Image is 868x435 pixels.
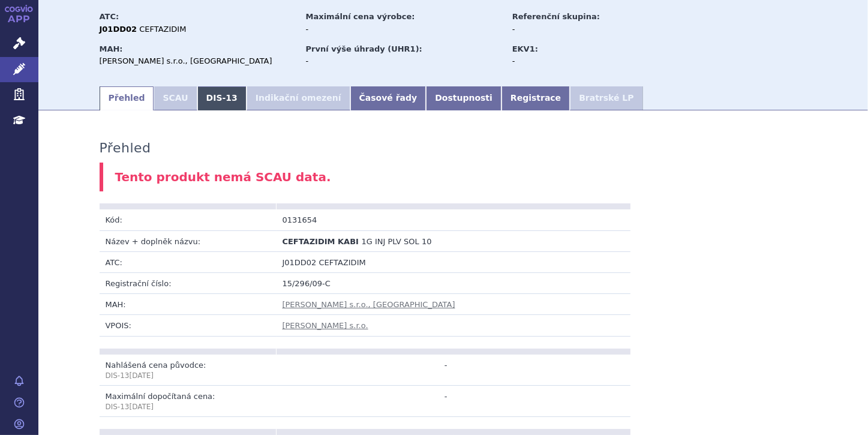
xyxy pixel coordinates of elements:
[277,385,453,416] td: -
[197,86,247,110] a: DIS-13
[283,300,455,309] a: [PERSON_NAME] s.r.o., [GEOGRAPHIC_DATA]
[283,321,368,330] a: [PERSON_NAME] s.r.o.
[306,44,422,53] strong: První výše úhrady (UHR1):
[277,273,630,294] td: 15/296/09-C
[319,258,366,267] span: CEFTAZIDIM
[100,12,119,21] strong: ATC:
[100,355,277,386] td: Nahlášená cena původce:
[100,230,277,251] td: Název + doplněk názvu:
[100,209,277,230] td: Kód:
[277,355,453,386] td: -
[512,44,538,53] strong: EKV1:
[100,163,807,192] div: Tento produkt nemá SCAU data.
[100,25,137,34] strong: J01DD02
[283,258,317,267] span: J01DD02
[306,24,501,35] div: -
[100,56,295,67] div: [PERSON_NAME] s.r.o., [GEOGRAPHIC_DATA]
[130,403,154,411] span: [DATE]
[100,251,277,272] td: ATC:
[139,25,186,34] span: CEFTAZIDIM
[350,86,427,110] a: Časové řady
[306,56,501,67] div: -
[283,237,359,246] span: CEFTAZIDIM KABI
[100,140,151,156] h3: Přehled
[100,385,277,416] td: Maximální dopočítaná cena:
[362,237,432,246] span: 1G INJ PLV SOL 10
[512,12,600,21] strong: Referenční skupina:
[106,402,271,412] p: DIS-13
[512,24,647,35] div: -
[100,294,277,315] td: MAH:
[100,44,123,53] strong: MAH:
[106,371,271,381] p: DIS-13
[100,315,277,336] td: VPOIS:
[130,371,154,380] span: [DATE]
[512,56,647,67] div: -
[100,86,154,110] a: Přehled
[100,273,277,294] td: Registrační číslo:
[501,86,570,110] a: Registrace
[306,12,415,21] strong: Maximální cena výrobce:
[277,209,453,230] td: 0131654
[426,86,501,110] a: Dostupnosti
